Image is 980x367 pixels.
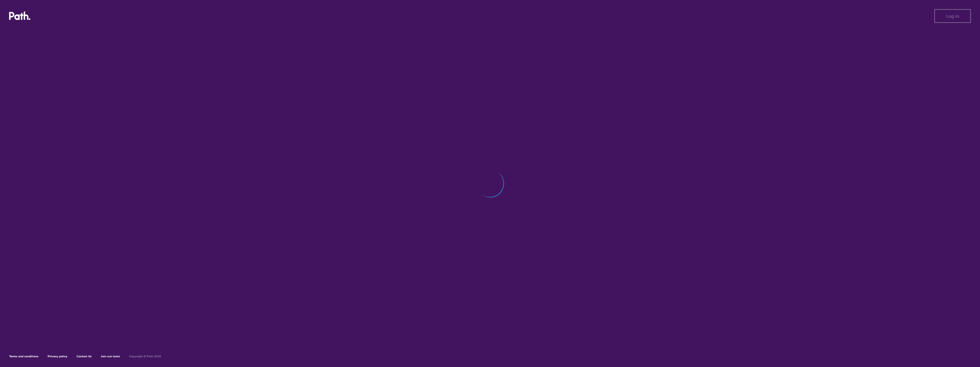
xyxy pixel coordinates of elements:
[934,9,971,23] button: Log in
[9,354,39,358] a: Terms and conditions
[101,354,120,358] a: Join our team
[77,354,92,358] a: Contact Us
[48,354,67,358] a: Privacy policy
[946,13,959,19] span: Log in
[129,355,161,358] h6: Copyright © Path 2018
